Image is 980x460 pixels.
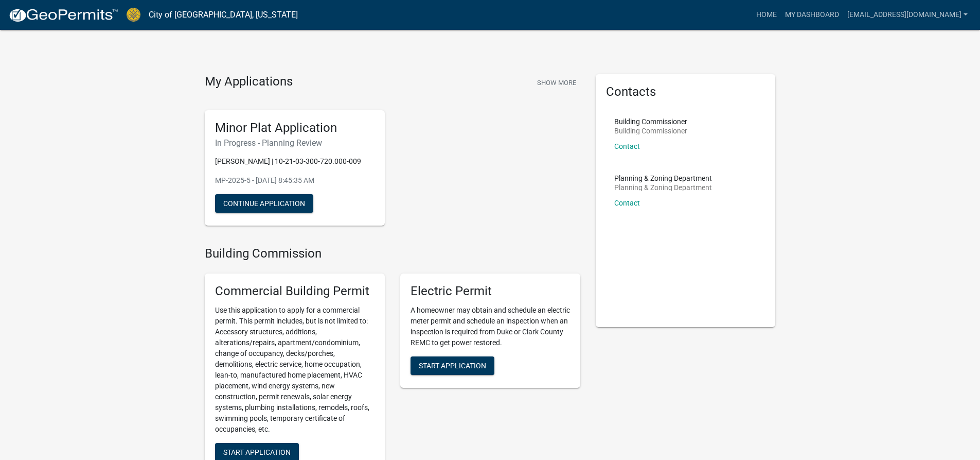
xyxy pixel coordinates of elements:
p: Building Commissioner [614,118,687,125]
a: City of [GEOGRAPHIC_DATA], [US_STATE] [149,6,298,24]
span: Start Application [223,448,291,456]
p: Use this application to apply for a commercial permit. This permit includes, but is not limited t... [215,305,375,435]
span: Start Application [419,362,486,370]
h5: Minor Plat Application [215,121,375,135]
p: Planning & Zoning Department [614,184,712,191]
a: Home [752,5,781,25]
h5: Contacts [606,84,765,99]
h6: In Progress - Planning Review [215,138,375,148]
button: Show More [533,74,580,91]
h5: Commercial Building Permit [215,284,375,299]
h5: Electric Permit [411,284,570,299]
h4: Building Commission [205,246,580,261]
button: Continue Application [215,194,313,213]
img: City of Jeffersonville, Indiana [127,8,140,22]
a: Contact [614,199,640,207]
p: [PERSON_NAME] | 10-21-03-300-720.000-009 [215,156,375,167]
a: [EMAIL_ADDRESS][DOMAIN_NAME] [843,5,972,25]
button: Start Application [411,356,494,375]
a: My Dashboard [781,5,843,25]
p: MP-2025-5 - [DATE] 8:45:35 AM [215,175,375,186]
a: Contact [614,142,640,150]
p: Planning & Zoning Department [614,175,712,182]
h4: My Applications [205,74,293,90]
p: A homeowner may obtain and schedule an electric meter permit and schedule an inspection when an i... [411,305,570,348]
p: Building Commissioner [614,127,687,134]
